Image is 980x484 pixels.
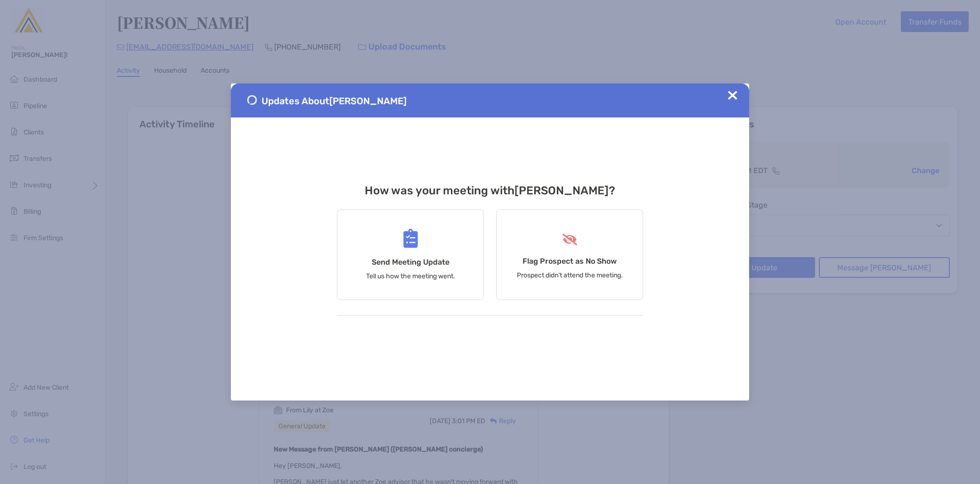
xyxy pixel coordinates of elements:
h4: Send Meeting Update [372,258,449,267]
h3: How was your meeting with [PERSON_NAME] ? [337,184,643,197]
img: Close Updates Zoe [728,91,737,100]
img: Send Meeting Update [403,229,418,248]
img: Flag Prospect as No Show [561,234,579,245]
p: Tell us how the meeting went. [366,272,455,280]
span: Updates About [PERSON_NAME] [261,95,407,107]
img: Send Meeting Update 1 [247,95,257,105]
p: Prospect didn’t attend the meeting. [517,271,623,279]
h4: Flag Prospect as No Show [523,257,617,266]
